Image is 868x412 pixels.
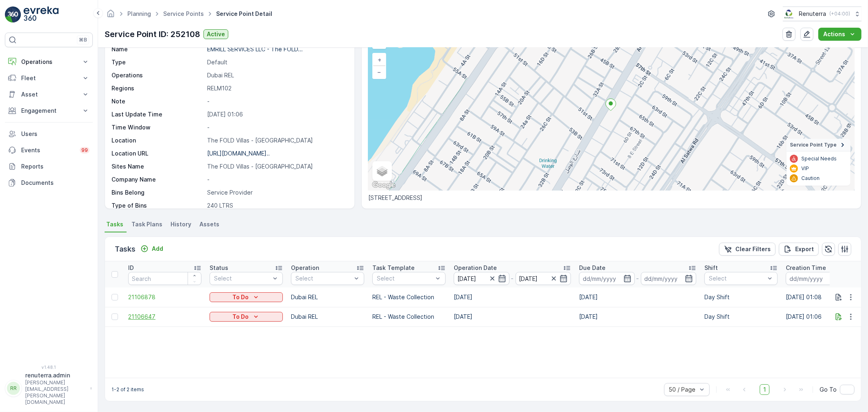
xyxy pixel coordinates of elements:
p: Sites Name [112,162,204,171]
p: ⌘B [79,37,87,43]
button: Actions [818,28,861,41]
button: Engagement [5,103,93,119]
p: Tasks [115,243,136,255]
input: dd/mm/yyyy [516,272,571,285]
p: Asset [21,90,77,99]
p: Export [795,245,814,253]
p: Task Template [372,264,415,272]
p: Operations [112,71,204,79]
input: Search [128,272,201,285]
p: Caution [801,175,820,182]
a: 21106647 [128,313,201,321]
span: History [171,220,191,228]
button: Clear Filters [719,243,776,256]
summary: Service Point Type [787,139,851,151]
p: Reports [21,162,90,171]
p: - [207,123,346,131]
a: Documents [5,175,93,191]
p: - [636,274,639,283]
p: ( +04:00 ) [829,11,850,17]
p: renuterra.admin [25,371,86,379]
p: [DATE] 01:06 [207,110,346,118]
input: dd/mm/yyyy [641,272,697,285]
p: Add [152,245,163,253]
span: v 1.48.1 [5,365,93,370]
button: Renuterra(+04:00) [783,7,861,21]
p: Operation [291,264,319,272]
p: Select [295,274,352,283]
p: The FOLD Villas - [GEOGRAPHIC_DATA] [207,162,346,171]
a: Homepage [106,12,115,19]
p: Creation Time [786,264,826,272]
td: Dubai REL [287,307,368,327]
p: Default [207,58,346,66]
a: Zoom In [373,54,385,66]
p: Actions [823,30,845,38]
button: Fleet [5,70,93,86]
span: Service Point Detail [214,10,274,18]
p: Bins Belong [112,188,204,197]
p: Shift [704,264,718,272]
p: Operation Date [454,264,497,272]
p: Users [21,130,90,138]
p: Name [112,45,204,53]
p: VIP [801,165,809,172]
a: Layers [373,162,391,180]
span: + [378,56,381,63]
span: Tasks [106,220,123,228]
p: Events [21,146,75,154]
p: Select [214,274,270,283]
a: Service Points [163,10,204,17]
p: Special Needs [801,156,837,162]
p: Renuterra [799,10,826,18]
td: Day Shift [700,287,782,307]
span: 1 [760,384,770,395]
p: RELM102 [207,84,346,92]
p: Type [112,58,204,66]
a: Planning [127,10,151,17]
p: Last Update Time [112,110,204,118]
p: Active [207,30,225,38]
span: Assets [199,220,219,228]
p: Select [377,274,433,283]
p: 99 [81,147,88,153]
td: [DATE] [575,307,700,327]
td: [DATE] [450,307,575,327]
p: Operations [21,58,77,66]
p: Clear Filters [735,245,771,253]
button: RRrenuterra.admin[PERSON_NAME][EMAIL_ADDRESS][PERSON_NAME][DOMAIN_NAME] [5,371,93,405]
td: Dubai REL [287,287,368,307]
p: 1-2 of 2 items [112,386,144,393]
p: To Do [232,293,249,301]
p: [URL][DOMAIN_NAME].. [207,150,270,157]
span: Service Point Type [790,142,837,148]
p: Dubai REL [207,71,346,79]
a: Reports [5,158,93,175]
p: Service Point ID: 252108 [105,28,200,40]
button: Active [203,29,228,39]
button: Operations [5,54,93,70]
p: - [207,175,346,184]
div: Toggle Row Selected [112,313,118,320]
p: Status [210,264,228,272]
p: ID [128,264,134,272]
a: Zoom Out [373,66,385,78]
p: Select [709,274,765,283]
p: [PERSON_NAME][EMAIL_ADDRESS][PERSON_NAME][DOMAIN_NAME] [25,379,86,405]
button: To Do [210,312,283,322]
input: dd/mm/yyyy [579,272,635,285]
a: Events99 [5,142,93,158]
td: [DATE] [575,287,700,307]
p: Company Name [112,175,204,184]
span: Task Plans [131,220,162,228]
div: RR [7,382,20,395]
span: Go To [820,386,837,394]
p: Time Window [112,123,204,131]
button: To Do [210,292,283,302]
p: Type of Bins [112,202,204,210]
td: [DATE] [450,287,575,307]
p: Service Provider [207,188,346,197]
img: Google [370,180,397,191]
input: dd/mm/yyyy [454,272,509,285]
